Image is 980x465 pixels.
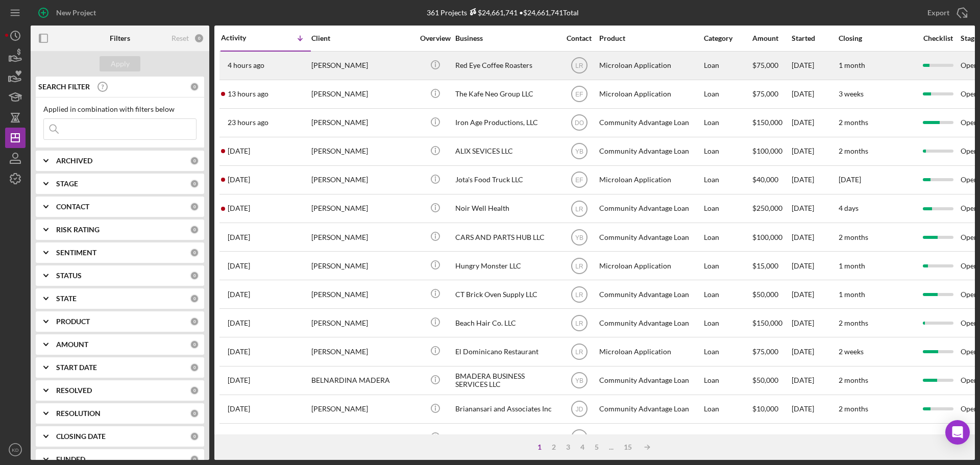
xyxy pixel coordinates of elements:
[190,271,199,280] div: 0
[704,81,751,108] div: Loan
[575,234,583,241] text: YB
[31,3,106,23] button: New Project
[752,433,782,442] span: $100,000
[171,34,189,42] div: Reset
[190,202,199,211] div: 0
[311,252,413,279] div: [PERSON_NAME]
[416,34,454,42] div: Overview
[704,424,751,451] div: Loan
[839,347,864,356] time: 2 weeks
[752,290,778,299] span: $50,000
[575,377,583,384] text: YB
[455,81,557,108] div: The Kafe Neo Group LLC
[575,434,583,442] text: JD
[575,320,583,327] text: LR
[839,261,865,270] time: 1 month
[311,396,413,423] div: [PERSON_NAME]
[56,409,101,418] b: RESOLUTION
[945,420,970,445] div: Open Intercom Messenger
[599,224,701,251] div: Community Advantage Loan
[839,204,859,212] time: 4 days
[56,340,88,349] b: AMOUNT
[927,3,949,23] div: Export
[561,443,575,451] div: 3
[311,81,413,108] div: [PERSON_NAME]
[5,439,26,460] button: KD
[575,291,583,298] text: LR
[228,61,264,69] time: 2025-09-30 14:00
[575,262,583,270] text: LR
[704,281,751,308] div: Loan
[56,203,89,211] b: CONTACT
[56,226,100,234] b: RISK RATING
[111,56,130,71] div: Apply
[599,52,701,79] div: Microloan Application
[311,195,413,222] div: [PERSON_NAME]
[752,404,778,413] span: $10,000
[100,56,140,71] button: Apply
[56,3,96,23] div: New Project
[839,118,868,127] time: 2 months
[311,309,413,336] div: [PERSON_NAME]
[110,34,130,42] b: Filters
[839,433,865,442] time: 1 month
[752,34,791,42] div: Amount
[792,396,838,423] div: [DATE]
[839,146,868,155] time: 2 months
[839,233,868,241] time: 2 months
[839,404,868,413] time: 2 months
[228,433,250,442] time: 2025-09-25 02:58
[839,34,915,42] div: Closing
[228,376,250,384] time: 2025-09-25 17:48
[599,396,701,423] div: Community Advantage Loan
[38,83,90,91] b: SEARCH FILTER
[752,175,778,184] span: $40,000
[56,317,90,326] b: PRODUCT
[839,89,864,98] time: 3 weeks
[792,224,838,251] div: [DATE]
[228,262,250,270] time: 2025-09-26 16:10
[532,443,547,451] div: 1
[190,179,199,188] div: 0
[228,233,250,241] time: 2025-09-26 20:19
[56,386,92,395] b: RESOLVED
[190,432,199,441] div: 0
[792,424,838,451] div: [DATE]
[704,252,751,279] div: Loan
[599,138,701,165] div: Community Advantage Loan
[752,61,778,69] span: $75,000
[704,166,751,193] div: Loan
[839,319,868,327] time: 2 months
[792,52,838,79] div: [DATE]
[575,119,584,127] text: DO
[599,424,701,451] div: Community Advantage Loan
[599,81,701,108] div: Microloan Application
[190,294,199,303] div: 0
[56,249,96,257] b: SENTIMENT
[190,409,199,418] div: 0
[228,176,250,184] time: 2025-09-29 01:33
[792,166,838,193] div: [DATE]
[228,118,268,127] time: 2025-09-29 19:18
[455,424,557,451] div: May Way Media Corp
[228,204,250,212] time: 2025-09-28 22:54
[455,367,557,394] div: BMADERA BUSINESS SERVICES LLC
[43,105,197,113] div: Applied in combination with filters below
[839,175,861,184] time: [DATE]
[190,82,199,91] div: 0
[228,290,250,299] time: 2025-09-26 12:14
[228,405,250,413] time: 2025-09-25 03:10
[311,166,413,193] div: [PERSON_NAME]
[427,8,579,17] div: 361 Projects • $24,661,741 Total
[752,146,782,155] span: $100,000
[792,34,838,42] div: Started
[575,205,583,212] text: LR
[599,252,701,279] div: Microloan Application
[56,157,92,165] b: ARCHIVED
[704,52,751,79] div: Loan
[311,138,413,165] div: [PERSON_NAME]
[311,34,413,42] div: Client
[704,138,751,165] div: Loan
[56,432,106,440] b: CLOSING DATE
[916,34,960,42] div: Checklist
